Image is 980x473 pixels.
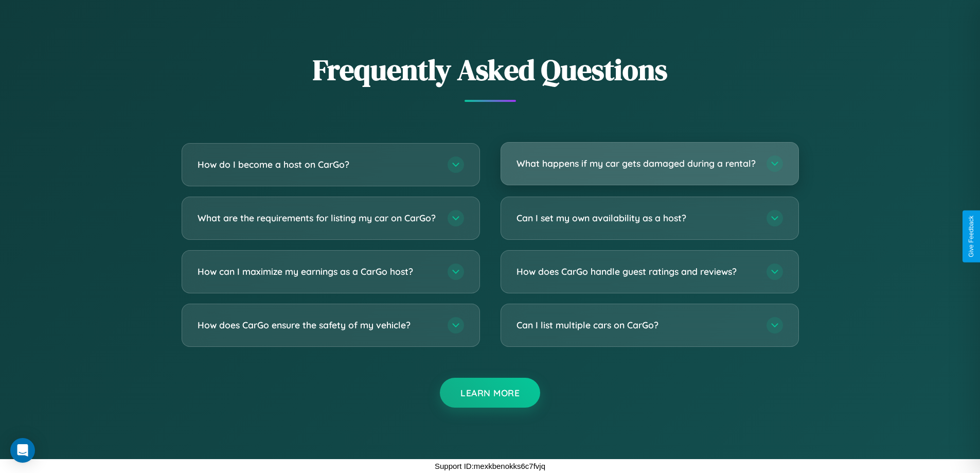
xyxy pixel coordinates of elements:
h2: Frequently Asked Questions [182,50,799,90]
h3: How does CarGo handle guest ratings and reviews? [516,265,756,278]
div: Give Feedback [968,216,975,257]
h3: How do I become a host on CarGo? [198,158,437,171]
h3: How can I maximize my earnings as a CarGo host? [198,265,437,278]
h3: What happens if my car gets damaged during a rental? [516,157,756,170]
h3: Can I set my own availability as a host? [516,212,756,224]
button: Learn More [440,378,540,408]
h3: What are the requirements for listing my car on CarGo? [198,212,437,224]
h3: Can I list multiple cars on CarGo? [516,319,756,331]
div: Open Intercom Messenger [10,438,35,463]
h3: How does CarGo ensure the safety of my vehicle? [198,319,437,331]
p: Support ID: mexkbenokks6c7fvjq [435,459,545,473]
